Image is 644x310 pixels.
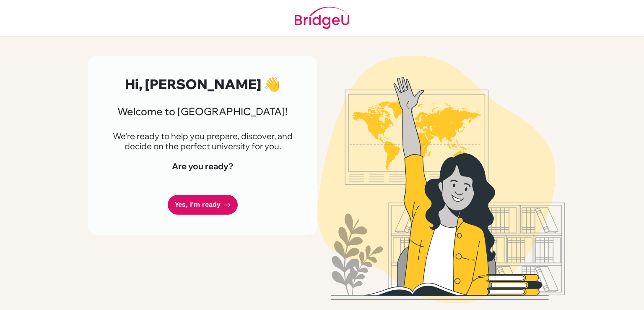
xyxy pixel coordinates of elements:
[108,131,297,151] p: We're ready to help you prepare, discover, and decide on the perfect university for you.
[108,76,297,92] h2: Hi, [PERSON_NAME] 👋
[108,105,297,118] h3: Welcome to [GEOGRAPHIC_DATA]!
[108,161,297,171] h4: Are you ready?
[168,195,238,215] a: Yes, I'm ready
